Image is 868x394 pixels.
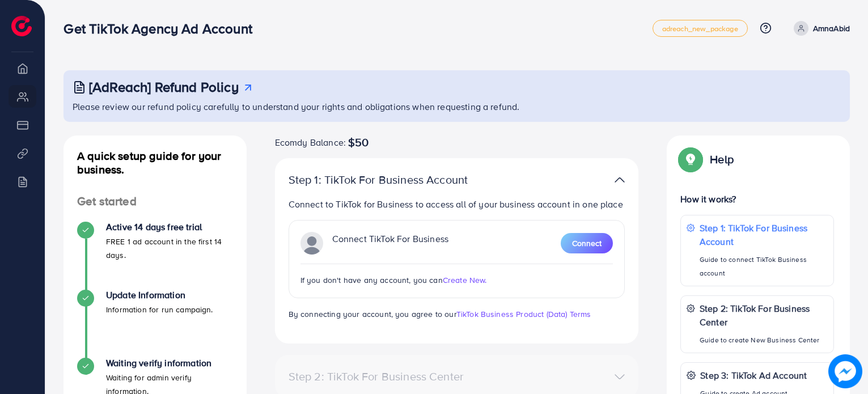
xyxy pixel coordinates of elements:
p: Step 1: TikTok For Business Account [289,173,507,187]
p: Information for run campaign. [106,303,213,316]
h3: [AdReach] Refund Policy [89,79,239,95]
img: Popup guide [680,149,701,170]
a: AmnaAbid [789,21,850,36]
p: AmnaAbid [813,22,850,35]
h4: Update Information [106,290,213,300]
span: $50 [348,135,369,149]
p: Step 3: TikTok Ad Account [700,368,807,382]
li: Update Information [63,290,247,358]
a: adreach_new_package [653,20,748,37]
span: adreach_new_package [662,25,738,32]
p: Step 2: TikTok For Business Center [700,302,828,329]
button: Connect [561,233,613,253]
h3: Get TikTok Agency Ad Account [63,20,261,37]
img: logo [11,16,32,36]
p: Guide to connect TikTok Business account [700,253,828,280]
p: Connect to TikTok for Business to access all of your business account in one place [289,197,625,211]
h4: A quick setup guide for your business. [63,149,247,176]
span: Connect [572,238,602,249]
h4: Active 14 days free trial [106,222,233,232]
h4: Get started [63,194,247,209]
span: Create New. [443,274,487,286]
p: By connecting your account, you agree to our [289,307,625,321]
img: TikTok partner [300,232,323,255]
li: Active 14 days free trial [63,222,247,290]
p: Please review our refund policy carefully to understand your rights and obligations when requesti... [73,100,843,113]
p: How it works? [680,192,834,206]
span: Ecomdy Balance: [275,135,346,149]
img: image [828,354,862,388]
p: FREE 1 ad account in the first 14 days. [106,235,233,262]
p: Step 1: TikTok For Business Account [700,221,828,248]
img: TikTok partner [615,172,625,188]
span: If you don't have any account, you can [300,274,443,286]
p: Connect TikTok For Business [332,232,448,255]
p: Help [710,152,734,166]
h4: Waiting verify information [106,358,233,368]
p: Guide to create New Business Center [700,333,828,347]
a: TikTok Business Product (Data) Terms [456,308,591,320]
